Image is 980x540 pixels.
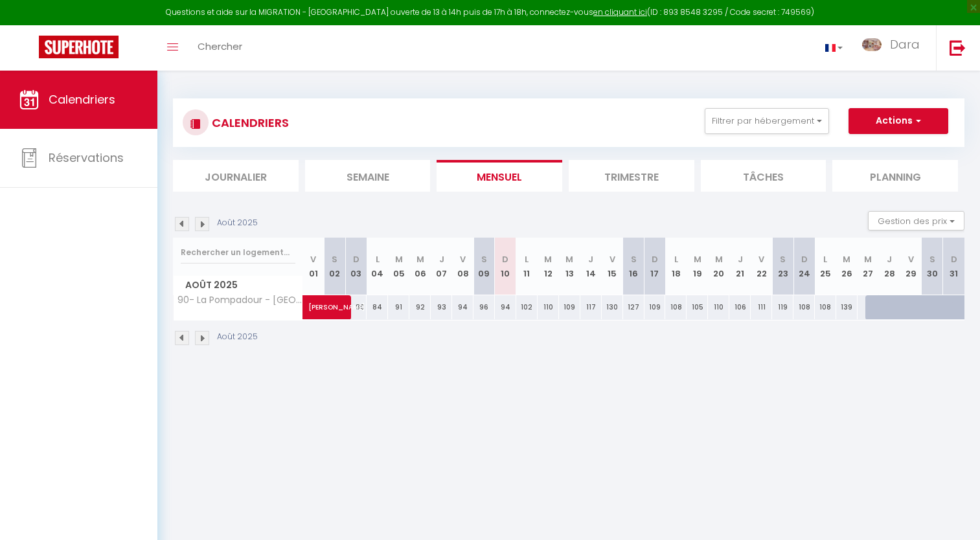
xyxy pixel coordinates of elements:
[887,253,892,265] abbr: J
[852,25,936,71] a: ... Dara
[588,253,593,265] abbr: J
[836,295,858,319] div: 139
[738,253,743,265] abbr: J
[929,253,935,265] abbr: S
[353,253,359,265] abbr: D
[772,238,793,295] th: 23
[580,238,602,295] th: 14
[858,238,879,295] th: 27
[862,38,882,51] img: ...
[687,295,708,319] div: 105
[823,253,827,265] abbr: L
[922,238,943,295] th: 30
[868,211,964,231] button: Gestion des prix
[610,253,615,265] abbr: V
[516,238,538,295] th: 11
[652,253,658,265] abbr: D
[951,253,957,265] abbr: D
[409,238,431,295] th: 06
[705,108,829,134] button: Filtrer par hébergement
[950,39,966,56] img: logout
[395,253,403,265] abbr: M
[879,238,900,295] th: 28
[324,238,345,295] th: 02
[900,238,922,295] th: 29
[836,238,858,295] th: 26
[538,295,559,319] div: 110
[580,295,602,319] div: 117
[559,238,580,295] th: 13
[849,108,948,134] button: Actions
[687,238,708,295] th: 19
[376,253,380,265] abbr: L
[367,295,388,319] div: 84
[437,160,562,192] li: Mensuel
[565,253,573,265] abbr: M
[502,253,508,265] abbr: D
[473,295,495,319] div: 96
[495,238,516,295] th: 10
[473,238,495,295] th: 09
[305,160,431,192] li: Semaine
[708,295,729,319] div: 110
[780,253,786,265] abbr: S
[602,238,623,295] th: 15
[602,295,623,319] div: 130
[815,295,836,319] div: 108
[701,160,826,192] li: Tâches
[209,108,289,137] h3: CALENDRIERS
[908,253,914,265] abbr: V
[431,295,452,319] div: 93
[751,238,772,295] th: 22
[623,295,644,319] div: 127
[665,238,687,295] th: 18
[793,295,815,319] div: 108
[801,253,808,265] abbr: D
[345,238,367,295] th: 03
[729,238,751,295] th: 21
[452,295,473,319] div: 94
[593,6,647,17] a: en cliquant ici
[559,295,580,319] div: 109
[793,238,815,295] th: 24
[751,295,772,319] div: 111
[217,331,258,343] p: Août 2025
[303,238,325,295] th: 01
[708,238,729,295] th: 20
[174,276,302,295] span: Août 2025
[623,238,644,295] th: 16
[452,238,473,295] th: 08
[495,295,516,319] div: 94
[49,150,124,166] span: Réservations
[416,253,424,265] abbr: M
[198,39,242,53] span: Chercher
[729,295,751,319] div: 106
[538,238,559,295] th: 12
[217,217,258,229] p: Août 2025
[367,238,388,295] th: 04
[815,238,836,295] th: 25
[388,238,409,295] th: 05
[188,25,252,71] a: Chercher
[310,253,316,265] abbr: V
[943,238,964,295] th: 31
[481,253,487,265] abbr: S
[644,238,666,295] th: 17
[308,288,368,313] span: [PERSON_NAME]
[439,253,444,265] abbr: J
[569,160,694,192] li: Trimestre
[772,295,793,319] div: 119
[631,253,637,265] abbr: S
[758,253,764,265] abbr: V
[460,253,466,265] abbr: V
[173,160,299,192] li: Journalier
[832,160,958,192] li: Planning
[674,253,678,265] abbr: L
[409,295,431,319] div: 92
[49,91,115,107] span: Calendriers
[665,295,687,319] div: 108
[694,253,701,265] abbr: M
[864,253,872,265] abbr: M
[303,295,325,320] a: [PERSON_NAME]
[890,36,920,52] span: Dara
